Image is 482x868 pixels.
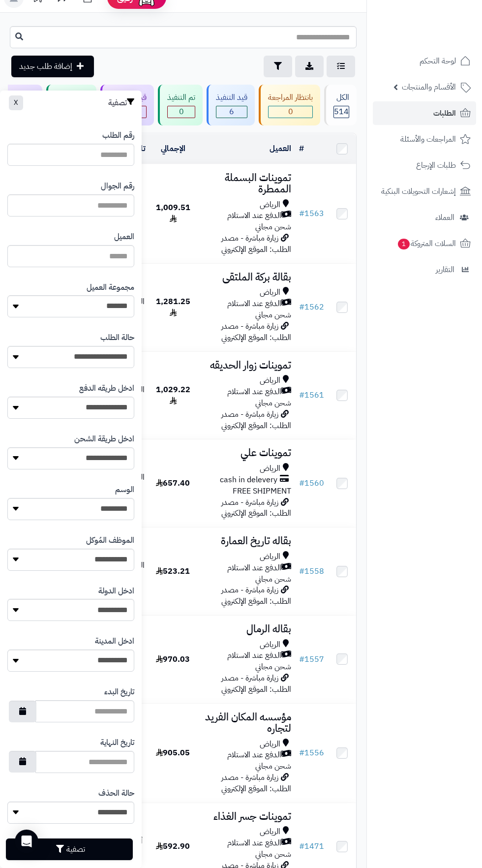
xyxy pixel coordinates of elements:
[373,154,476,177] a: طلبات الإرجاع
[260,639,280,651] span: الرياض
[205,85,257,125] a: قيد التنفيذ 6
[9,95,23,110] button: X
[227,837,281,849] span: الدفع عند الاستلام
[299,747,304,759] span: #
[299,389,324,401] a: #1561
[373,49,476,73] a: لوحة التحكم
[201,360,291,371] h3: تموينات زوار الحديقه
[156,85,205,125] a: تم التنفيذ 0
[156,747,190,759] span: 905.05
[255,573,291,585] span: شحن مجاني
[397,237,456,250] span: السلات المتروكة
[233,485,291,497] span: FREE SHIPMENT
[420,54,456,68] span: لوحة التحكم
[299,389,304,401] span: #
[168,106,195,118] span: 0
[227,562,281,574] span: الدفع عند الاستلام
[260,739,280,750] span: الرياض
[100,737,134,748] label: تاريخ النهاية
[299,477,324,489] a: #1560
[11,56,94,77] a: إضافة طلب جديد
[415,8,473,29] img: logo-2.png
[156,202,190,225] span: 1,009.51
[373,206,476,229] a: العملاء
[201,447,291,459] h3: تموينات علي
[402,80,456,94] span: الأقسام والمنتجات
[15,830,38,853] div: Open Intercom Messenger
[221,672,291,695] span: زيارة مباشرة - مصدر الطلب: الموقع الإلكتروني
[221,408,291,432] span: زيارة مباشرة - مصدر الطلب: الموقع الإلكتروني
[221,232,291,255] span: زيارة مباشرة - مصدر الطلب: الموقع الإلكتروني
[156,653,190,665] span: 970.03
[115,484,134,496] label: الوسم
[373,127,476,151] a: المراجعات والأسئلة
[299,477,304,489] span: #
[98,586,134,597] label: ادخل الدولة
[216,106,247,118] div: 6
[201,535,291,547] h3: بقاله تاريخ العمارة
[322,85,359,125] a: الكل514
[433,106,456,120] span: الطلبات
[221,320,291,343] span: زيارة مباشرة - مصدر الطلب: الموقع الإلكتروني
[299,653,304,665] span: #
[161,143,185,155] a: الإجمالي
[416,158,456,172] span: طلبات الإرجاع
[201,172,291,195] h3: تموينات البسملة الممطرة
[221,772,291,795] span: زيارة مباشرة - مصدر الطلب: الموقع الإلكتروني
[260,375,280,386] span: الرياض
[201,811,291,822] h3: تموينات جسر الغذاء
[102,130,134,141] label: رقم الطلب
[201,623,291,635] h3: بقاله الرمال
[156,565,190,577] span: 523.21
[381,185,456,198] span: إشعارات التحويلات البنكية
[400,132,456,146] span: المراجعات والأسئلة
[227,749,281,761] span: الدفع عند الاستلام
[227,210,281,221] span: الدفع عند الاستلام
[299,840,304,852] span: #
[260,287,280,298] span: الرياض
[100,332,134,343] label: حالة الطلب
[201,712,291,734] h3: مؤسسه المكان الفريد لتجاره
[87,282,134,293] label: مجموعة العميل
[260,551,280,562] span: الرياض
[397,238,410,250] span: 1
[255,760,291,772] span: شحن مجاني
[114,231,134,243] label: العميل
[373,258,476,281] a: التقارير
[269,106,312,118] span: 0
[108,98,134,108] h3: تصفية
[373,101,476,125] a: الطلبات
[299,301,324,313] a: #1562
[101,181,134,192] label: رقم الجوال
[299,143,304,155] a: #
[299,301,304,313] span: #
[255,221,291,233] span: شحن مجاني
[299,747,324,759] a: #1556
[299,208,304,219] span: #
[221,496,291,520] span: زيارة مباشرة - مصدر الطلب: الموقع الإلكتروني
[270,143,291,155] a: العميل
[156,384,190,407] span: 1,029.22
[268,92,313,103] div: بانتظار المراجعة
[227,650,281,661] span: الدفع عند الاستلام
[98,85,156,125] a: قيد التوصيل 0
[333,92,349,103] div: الكل
[255,848,291,860] span: شحن مجاني
[156,477,190,489] span: 657.40
[86,535,134,546] label: الموظف المُوكل
[299,840,324,852] a: #1471
[435,211,454,224] span: العملاء
[216,92,247,103] div: قيد التنفيذ
[74,434,134,445] label: ادخل طريقة الشحن
[299,653,324,665] a: #1557
[299,208,324,219] a: #1563
[79,383,134,394] label: ادخل طريقه الدفع
[14,97,18,108] span: X
[201,272,291,283] h3: بقالة بركة الملتقى
[220,474,277,486] span: cash in delevery
[299,565,324,577] a: #1558
[104,686,134,698] label: تاريخ البدء
[98,788,134,799] label: حالة الحذف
